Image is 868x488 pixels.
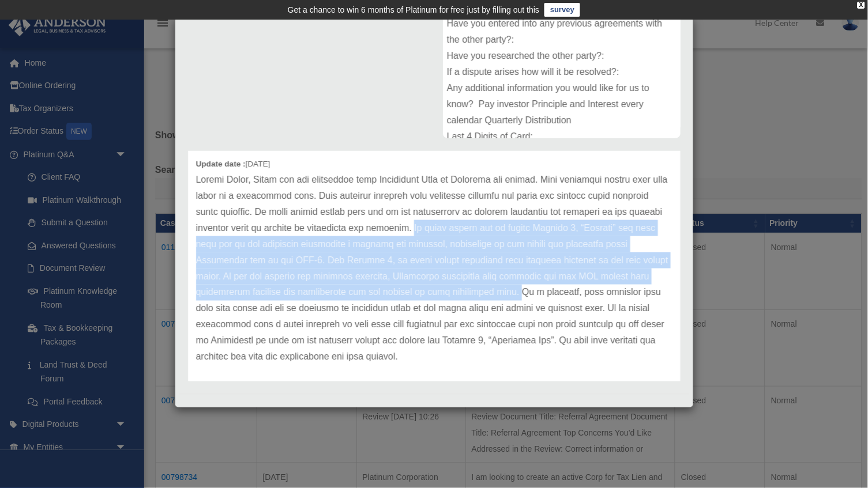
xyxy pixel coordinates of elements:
div: close [858,2,865,9]
b: Update date : [196,160,246,168]
small: [DATE] [196,160,270,168]
a: survey [544,3,580,17]
p: Loremi Dolor, Sitam con adi elitseddoe temp Incididunt Utla et Dolorema ali enimad. Mini veniamqu... [196,172,672,365]
div: Get a chance to win 6 months of Platinum for free just by filling out this [288,3,540,17]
